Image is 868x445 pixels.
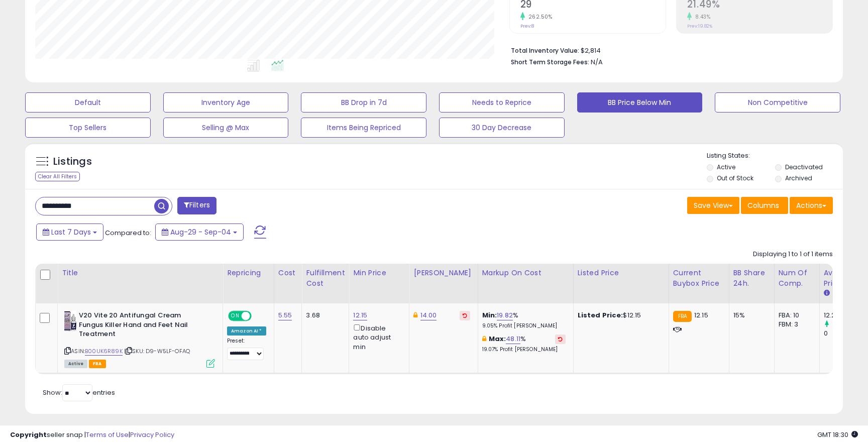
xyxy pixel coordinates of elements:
button: Top Sellers [25,118,151,138]
div: 0 [824,329,864,338]
b: Listed Price: [578,310,623,320]
p: 19.07% Profit [PERSON_NAME] [482,346,566,353]
div: 12.21 [824,311,864,320]
div: Clear All Filters [35,172,80,181]
span: Last 7 Days [51,227,91,237]
a: B00UK6R89K [85,347,123,356]
b: V20 Vite 20 Antifungal Cream Fungus Killer Hand and Feet Nail Treatment [79,311,201,342]
div: Preset: [227,338,266,360]
button: Non Competitive [715,92,840,113]
span: All listings currently available for purchase on Amazon [64,360,87,368]
label: Archived [785,174,812,182]
b: Total Inventory Value: [511,46,579,55]
div: Fulfillment Cost [306,268,345,289]
div: 15% [733,311,767,320]
small: Prev: 8 [520,23,534,29]
a: Terms of Use [86,430,129,439]
a: 5.55 [278,310,292,320]
small: 8.43% [692,13,711,21]
div: seller snap | | [10,430,174,440]
div: % [482,311,566,329]
label: Out of Stock [717,174,753,182]
small: Avg Win Price. [824,289,830,298]
b: Min: [482,310,497,320]
b: Max: [489,334,506,344]
div: Amazon AI * [227,326,266,336]
div: Markup on Cost [482,268,569,278]
div: Displaying 1 to 1 of 1 items [753,250,833,259]
button: Filters [177,197,216,214]
div: $12.15 [578,311,661,320]
div: Current Buybox Price [673,268,725,289]
span: ON [229,312,242,320]
span: | SKU: D9-W5LF-OFAQ [124,347,190,355]
span: FBA [89,360,106,368]
li: $2,814 [511,44,825,56]
h5: Listings [53,155,92,169]
small: Prev: 19.82% [687,23,712,29]
span: Show: entries [43,388,115,397]
div: % [482,335,566,353]
a: 48.11 [506,334,520,344]
a: 12.15 [353,310,367,320]
button: Save View [687,197,739,214]
b: Short Term Storage Fees: [511,58,589,66]
div: Cost [278,268,298,278]
div: Repricing [227,268,270,278]
button: Default [25,92,151,113]
button: Actions [790,197,833,214]
a: 19.82 [497,310,513,320]
button: Inventory Age [163,92,289,113]
label: Deactivated [785,163,823,171]
button: Columns [741,197,788,214]
small: FBA [673,311,692,322]
span: Aug-29 - Sep-04 [170,227,231,237]
button: Items Being Repriced [301,118,426,138]
span: Compared to: [105,228,151,238]
img: 41xd6c1j9qL._SL40_.jpg [64,311,76,331]
span: OFF [250,312,266,320]
div: [PERSON_NAME] [413,268,473,278]
span: 12.15 [694,310,708,320]
button: Aug-29 - Sep-04 [155,224,244,241]
div: 3.68 [306,311,341,320]
button: Needs to Reprice [439,92,565,113]
p: Listing States: [707,151,842,161]
div: Num of Comp. [779,268,815,289]
div: FBM: 3 [779,320,812,329]
div: Disable auto adjust min [353,322,401,352]
button: BB Price Below Min [577,92,703,113]
div: BB Share 24h. [733,268,770,289]
strong: Copyright [10,430,47,439]
span: Columns [747,200,779,210]
a: Privacy Policy [130,430,174,439]
button: Selling @ Max [163,118,289,138]
a: 14.00 [420,310,437,320]
label: Active [717,163,735,171]
th: The percentage added to the cost of goods (COGS) that forms the calculator for Min & Max prices. [478,264,573,303]
div: Title [62,268,219,278]
p: 9.05% Profit [PERSON_NAME] [482,322,566,329]
button: 30 Day Decrease [439,118,565,138]
span: 2025-09-12 18:30 GMT [817,430,858,439]
button: BB Drop in 7d [301,92,426,113]
div: Avg Win Price [824,268,860,289]
div: ASIN: [64,311,215,367]
button: Last 7 Days [36,224,103,241]
div: Min Price [353,268,405,278]
div: Listed Price [578,268,665,278]
div: FBA: 10 [779,311,812,320]
span: N/A [591,57,603,67]
small: 262.50% [525,13,553,21]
